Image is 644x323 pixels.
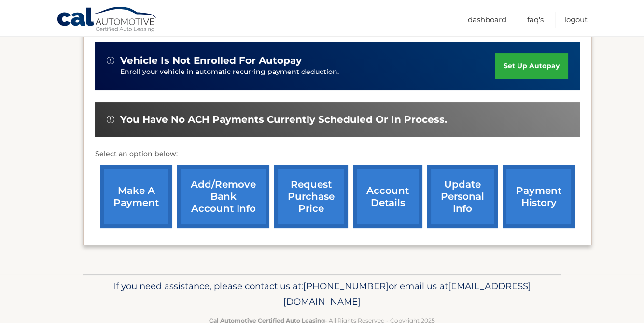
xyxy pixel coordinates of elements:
[274,165,348,228] a: request purchase price
[527,12,544,28] a: FAQ's
[107,116,114,123] img: alert-white.svg
[495,53,568,79] a: set up autopay
[120,55,302,67] span: vehicle is not enrolled for autopay
[120,67,495,77] p: Enroll your vehicle in automatic recurring payment deduction.
[120,114,447,126] span: You have no ACH payments currently scheduled or in process.
[503,165,575,228] a: payment history
[468,12,506,28] a: Dashboard
[100,165,172,228] a: make a payment
[177,165,269,228] a: Add/Remove bank account info
[353,165,422,228] a: account details
[107,57,114,64] img: alert-white.svg
[89,279,555,309] p: If you need assistance, please contact us at: or email us at
[427,165,498,228] a: update personal info
[95,148,580,160] p: Select an option below:
[56,6,158,34] a: Cal Automotive
[283,280,531,307] span: [EMAIL_ADDRESS][DOMAIN_NAME]
[564,12,588,28] a: Logout
[303,280,389,292] span: [PHONE_NUMBER]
